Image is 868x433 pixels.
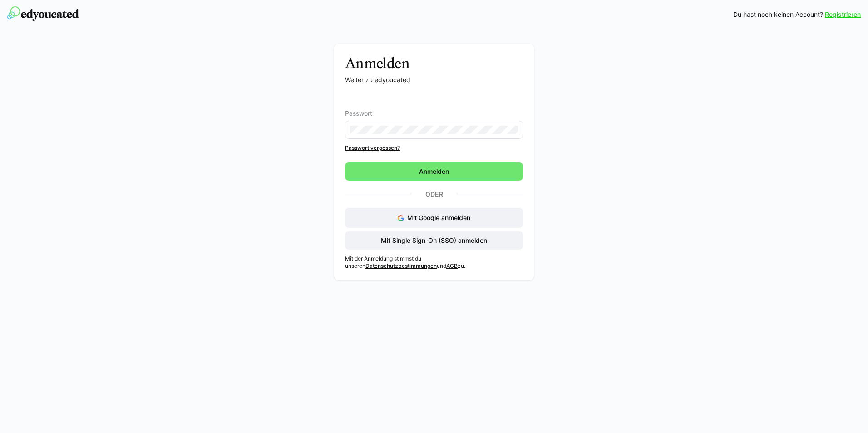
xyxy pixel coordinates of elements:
[345,144,523,152] a: Passwort vergessen?
[345,255,523,270] p: Mit der Anmeldung stimmst du unseren und zu.
[345,110,372,117] span: Passwort
[365,262,437,269] a: Datenschutzbestimmungen
[7,6,79,21] img: edyoucated
[733,10,823,19] span: Du hast noch keinen Account?
[412,188,456,201] p: Oder
[407,214,470,221] span: Mit Google anmelden
[345,75,523,84] p: Weiter zu edyoucated
[345,231,523,250] button: Mit Single Sign-On (SSO) anmelden
[446,262,458,269] a: AGB
[380,236,488,245] span: Mit Single Sign-On (SSO) anmelden
[825,10,861,19] a: Registrieren
[345,162,523,181] button: Anmelden
[345,208,523,228] button: Mit Google anmelden
[345,54,523,72] h3: Anmelden
[418,167,450,176] span: Anmelden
